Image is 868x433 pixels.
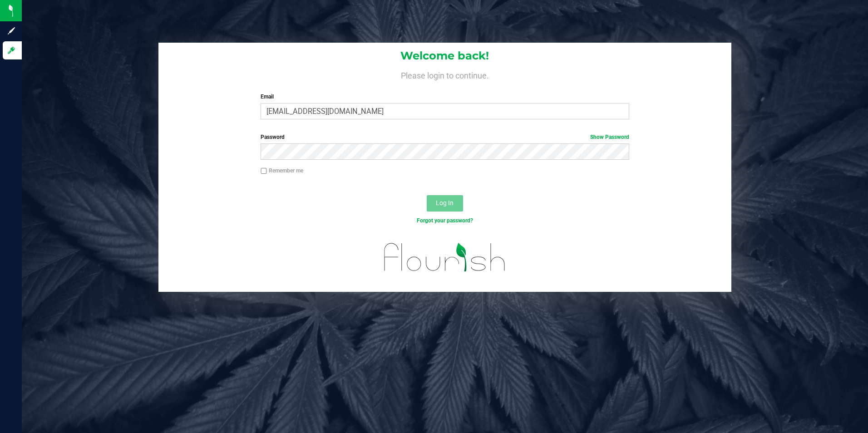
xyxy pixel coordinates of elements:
[373,234,517,280] img: flourish_logo.svg
[261,93,629,101] label: Email
[436,199,454,207] span: Log In
[7,46,16,55] inline-svg: Log in
[417,217,473,224] a: Forgot your password?
[158,69,732,80] h4: Please login to continue.
[7,26,16,35] inline-svg: Sign up
[590,134,629,140] a: Show Password
[261,134,285,140] span: Password
[261,167,303,175] label: Remember me
[158,50,732,62] h1: Welcome back!
[261,168,267,174] input: Remember me
[427,195,463,212] button: Log In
